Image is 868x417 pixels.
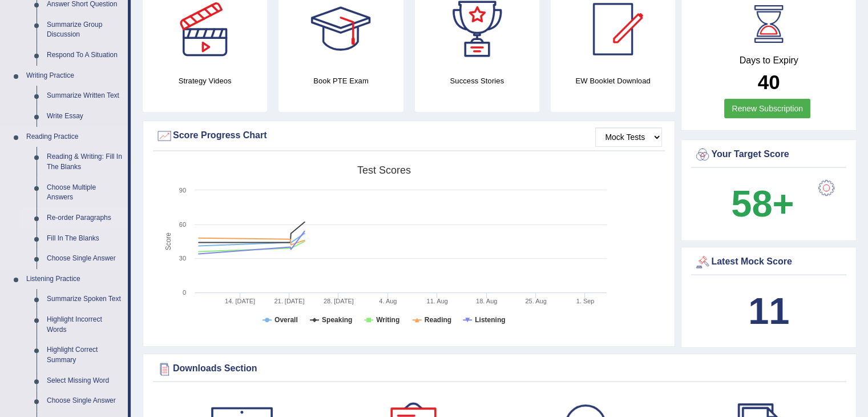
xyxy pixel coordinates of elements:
[476,298,497,304] tspan: 18. Aug
[42,15,128,45] a: Summarize Group Discussion
[425,316,451,324] tspan: Reading
[179,221,186,228] text: 60
[694,55,843,66] h4: Days to Expiry
[42,178,128,208] a: Choose Multiple Answers
[576,298,595,304] tspan: 1. Sep
[525,298,546,304] tspan: 25. Aug
[415,75,539,87] h4: Success Stories
[42,106,128,127] a: Write Essay
[42,391,128,411] a: Choose Single Answer
[164,232,172,251] tspan: Score
[42,45,128,66] a: Respond To A Situation
[42,310,128,340] a: Highlight Incorrect Words
[551,75,675,87] h4: EW Booklet Download
[42,248,128,269] a: Choose Single Answer
[42,208,128,228] a: Re-order Paragraphs
[225,298,255,304] tspan: 14. [DATE]
[357,165,411,176] tspan: Test scores
[183,289,186,296] text: 0
[274,298,304,304] tspan: 21. [DATE]
[694,254,843,271] div: Latest Mock Score
[179,255,186,262] text: 30
[724,99,810,118] a: Renew Subscription
[324,298,354,304] tspan: 28. [DATE]
[274,316,298,324] tspan: Overall
[694,146,843,163] div: Your Target Score
[278,75,403,87] h4: Book PTE Exam
[42,147,128,177] a: Reading & Writing: Fill In The Blanks
[21,66,128,86] a: Writing Practice
[748,290,789,332] b: 11
[42,340,128,370] a: Highlight Correct Summary
[143,75,267,87] h4: Strategy Videos
[156,127,662,145] div: Score Progress Chart
[758,71,780,93] b: 40
[156,360,843,378] div: Downloads Section
[731,183,794,224] b: 58+
[475,316,505,324] tspan: Listening
[42,289,128,310] a: Summarize Spoken Text
[427,298,448,304] tspan: 11. Aug
[42,86,128,106] a: Summarize Written Text
[42,371,128,391] a: Select Missing Word
[379,298,397,304] tspan: 4. Aug
[42,228,128,249] a: Fill In The Blanks
[21,269,128,290] a: Listening Practice
[179,187,186,194] text: 90
[376,316,399,324] tspan: Writing
[322,316,352,324] tspan: Speaking
[21,127,128,147] a: Reading Practice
